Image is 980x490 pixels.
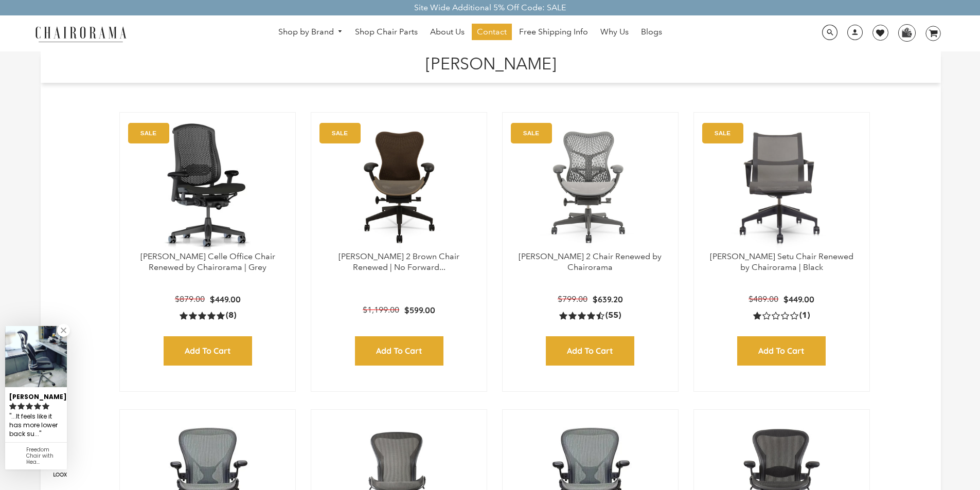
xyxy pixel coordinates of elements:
[355,336,443,366] input: Add to Cart
[523,130,539,136] text: SALE
[363,305,399,315] span: $1,199.00
[704,123,859,251] img: Herman Miller Setu Chair Renewed by Chairorama | Black - chairorama
[710,251,853,272] a: [PERSON_NAME] Setu Chair Renewed by Chairorama | Black
[425,24,470,40] a: About Us
[737,336,826,366] input: Add to Cart
[176,24,764,43] nav: DesktopNavigation
[546,336,634,366] input: Add to Cart
[519,251,662,272] a: [PERSON_NAME] 2 Chair Renewed by Chairorama
[753,310,810,321] a: 1.0 rating (1 votes)
[51,51,931,74] h1: [PERSON_NAME]
[9,411,63,440] div: ...It feels like it has more lower back support too.Â...
[472,24,512,40] a: Contact
[175,294,205,304] span: $879.00
[26,403,33,410] svg: rating icon full
[322,123,476,251] img: Herman Miller Mirra 2 Brown Chair Renewed | No Forward Tilt | - chairorama
[140,130,156,136] text: SALE
[29,25,132,43] img: chairorama
[180,310,236,321] a: 5.0 rating (8 votes)
[332,130,348,136] text: SALE
[164,336,252,366] input: Add to Cart
[355,27,418,38] span: Shop Chair Parts
[34,403,41,410] svg: rating icon full
[513,123,668,251] img: Herman Miller Mirra 2 Chair Renewed by Chairorama - chairorama
[641,27,662,38] span: Blogs
[9,389,63,402] div: [PERSON_NAME]
[226,310,236,321] span: (8)
[477,27,507,38] span: Contact
[559,310,621,321] a: 4.5 rating (55 votes)
[593,294,623,304] span: $639.20
[799,310,810,321] span: (1)
[605,310,621,321] span: (55)
[17,403,25,410] svg: rating icon full
[899,25,915,40] img: WhatsApp_Image_2024-07-12_at_16.23.01.webp
[273,24,348,40] a: Shop by Brand
[704,123,859,251] a: Herman Miller Setu Chair Renewed by Chairorama | Black - chairorama Herman Miller Setu Chair Rene...
[715,130,730,136] text: SALE
[350,24,423,40] a: Shop Chair Parts
[140,251,275,272] a: [PERSON_NAME] Celle Office Chair Renewed by Chairorama | Grey
[514,24,593,40] a: Free Shipping Info
[130,123,285,251] img: Herman Miller Celle Office Chair Renewed by Chairorama | Grey - chairorama
[595,24,634,40] a: Why Us
[42,403,49,410] svg: rating icon full
[130,123,285,251] a: Herman Miller Celle Office Chair Renewed by Chairorama | Grey - chairorama Herman Miller Celle Of...
[26,447,63,465] div: Freedom Chair with Headrest | Blue Leather | - (Renewed)
[210,294,241,304] span: $449.00
[636,24,667,40] a: Blogs
[513,123,668,251] a: Herman Miller Mirra 2 Chair Renewed by Chairorama - chairorama Herman Miller Mirra 2 Chair Renewe...
[430,27,465,38] span: About Us
[5,326,67,388] img: Zachary review of Freedom Chair with Headrest | Blue Leather | - (Renewed)
[558,294,587,304] span: $799.00
[338,251,459,272] a: [PERSON_NAME] 2 Brown Chair Renewed | No Forward...
[783,294,814,304] span: $449.00
[404,305,435,315] span: $599.00
[600,27,629,38] span: Why Us
[9,403,16,410] svg: rating icon full
[519,27,588,38] span: Free Shipping Info
[322,123,476,251] a: Herman Miller Mirra 2 Brown Chair Renewed | No Forward Tilt | - chairorama Herman Miller Mirra 2 ...
[749,294,778,304] span: $489.00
